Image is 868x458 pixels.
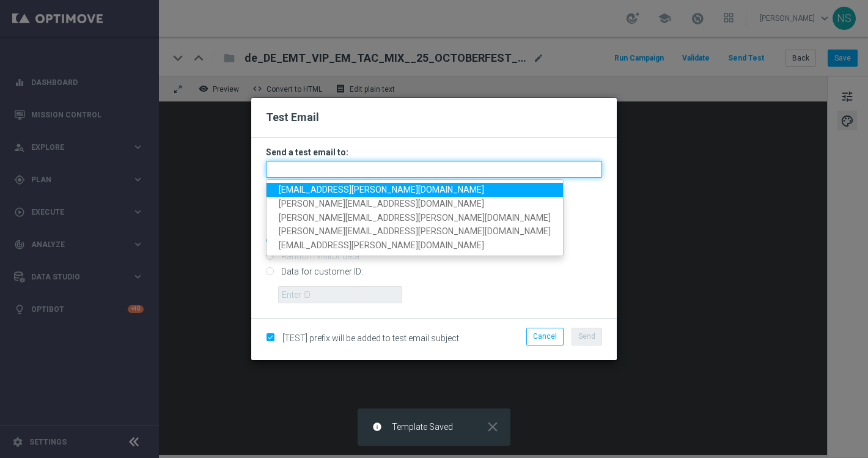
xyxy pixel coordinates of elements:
[485,419,501,435] i: close
[578,332,595,341] span: Send
[279,199,484,209] span: [PERSON_NAME][EMAIL_ADDRESS][DOMAIN_NAME]
[267,239,563,253] a: [EMAIL_ADDRESS][PERSON_NAME][DOMAIN_NAME]
[484,422,501,432] button: close
[267,197,563,211] a: [PERSON_NAME][EMAIL_ADDRESS][DOMAIN_NAME]
[267,211,563,225] a: [PERSON_NAME][EMAIL_ADDRESS][PERSON_NAME][DOMAIN_NAME]
[282,333,459,343] span: [TEST] prefix will be added to test email subject
[267,225,563,239] a: [PERSON_NAME][EMAIL_ADDRESS][PERSON_NAME][DOMAIN_NAME]
[572,328,602,345] button: Send
[392,422,453,432] span: Template Saved
[278,286,402,303] input: Enter ID
[279,241,484,251] span: [EMAIL_ADDRESS][PERSON_NAME][DOMAIN_NAME]
[266,147,602,158] h3: Send a test email to:
[279,213,551,223] span: [PERSON_NAME][EMAIL_ADDRESS][PERSON_NAME][DOMAIN_NAME]
[526,328,564,345] button: Cancel
[266,110,602,125] h2: Test Email
[279,227,551,237] span: [PERSON_NAME][EMAIL_ADDRESS][PERSON_NAME][DOMAIN_NAME]
[372,422,382,432] i: info
[279,185,484,194] span: [EMAIL_ADDRESS][PERSON_NAME][DOMAIN_NAME]
[267,183,563,197] a: [EMAIL_ADDRESS][PERSON_NAME][DOMAIN_NAME]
